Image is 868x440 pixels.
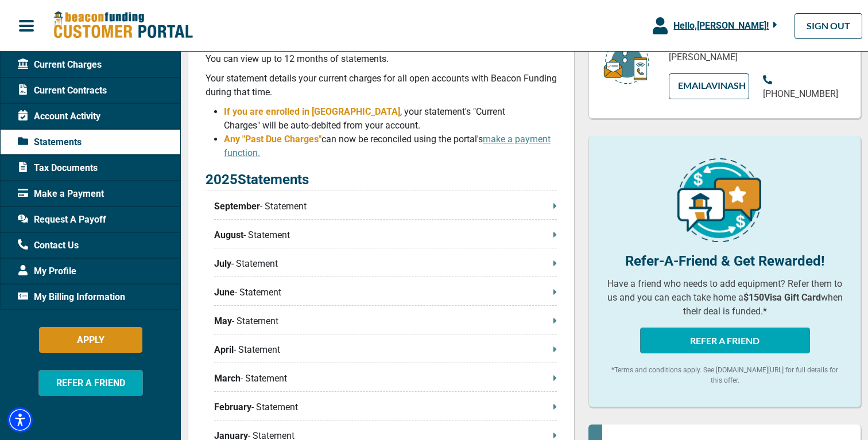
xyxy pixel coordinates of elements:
[214,286,235,299] span: June
[606,365,843,386] p: *Terms and conditions apply. See [DOMAIN_NAME][URL] for full details for this offer.
[214,200,260,213] span: September
[53,11,193,40] img: Beacon Funding Customer Portal Logo
[214,400,557,414] p: - Statement
[763,73,843,101] a: [PHONE_NUMBER]
[795,13,862,39] a: SIGN OUT
[214,200,557,213] p: - Statement
[606,277,843,318] p: Have a friend who needs to add equipment? Refer them to us and you can each take home a when thei...
[677,158,761,242] img: refer-a-friend-icon.png
[7,407,33,433] div: Accessibility Menu
[206,169,557,190] p: 2025 Statements
[18,290,125,304] span: My Billing Information
[763,88,838,99] span: [PHONE_NUMBER]
[214,228,557,242] p: - Statement
[38,370,143,396] button: REFER A FRIEND
[18,264,76,278] span: My Profile
[206,72,557,99] p: Your statement details your current charges for all open accounts with Beacon Funding during that...
[39,327,142,353] button: APPLY
[214,257,557,271] p: - Statement
[18,84,107,98] span: Current Contracts
[18,58,102,72] span: Current Charges
[18,161,98,175] span: Tax Documents
[640,328,810,353] button: REFER A FRIEND
[214,314,557,328] p: - Statement
[606,251,843,271] p: Refer-A-Friend & Get Rewarded!
[214,343,234,357] span: April
[214,228,243,242] span: August
[214,314,232,328] span: May
[673,20,769,31] span: Hello, [PERSON_NAME] !
[214,400,251,414] span: February
[224,106,400,117] span: If you are enrolled in [GEOGRAPHIC_DATA]
[214,286,557,299] p: - Statement
[214,372,241,386] span: March
[214,343,557,357] p: - Statement
[206,52,557,66] p: You can view up to 12 months of statements.
[743,292,821,303] b: $150 Visa Gift Card
[600,37,652,85] img: customer-service.png
[669,73,749,99] a: EMAILAvinash
[214,372,557,386] p: - Statement
[18,135,82,149] span: Statements
[224,134,321,145] span: Any "Past Due Charges"
[18,213,106,227] span: Request A Payoff
[18,110,100,123] span: Account Activity
[214,257,231,271] span: July
[18,187,104,201] span: Make a Payment
[224,134,551,158] span: can now be reconciled using the portal's
[18,239,79,252] span: Contact Us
